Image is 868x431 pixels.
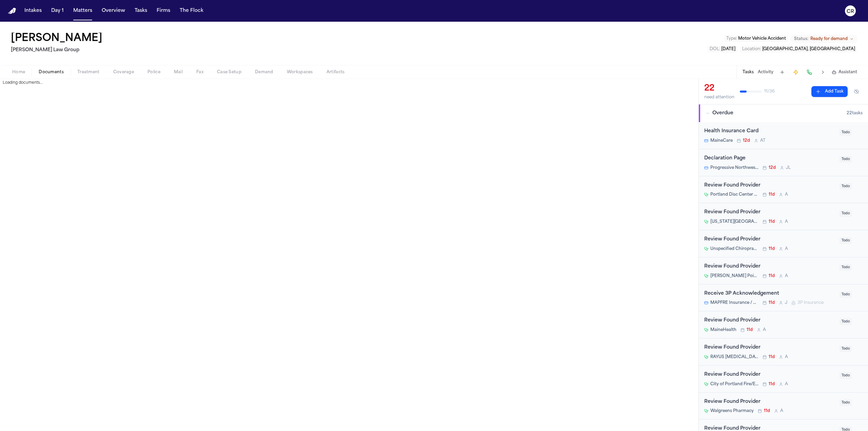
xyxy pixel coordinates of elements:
span: Overdue [712,110,733,117]
h2: [PERSON_NAME] Law Group [11,46,105,54]
button: Change status from Ready for demand [791,35,857,43]
button: Activity [758,70,773,75]
span: [GEOGRAPHIC_DATA], [GEOGRAPHIC_DATA] [762,47,855,51]
span: Todo [840,372,852,379]
span: MaineHealth [710,327,736,333]
button: Overdue22tasks [699,104,868,122]
span: 11 / 36 [764,89,775,94]
span: Todo [840,129,852,136]
div: 22 [704,83,734,94]
div: Receive 3P Acknowledgement [704,290,835,298]
span: A T [760,138,766,143]
div: Review Found Provider [704,182,835,190]
img: Finch Logo [8,8,16,14]
div: Declaration Page [704,155,835,162]
a: Matters [71,5,95,17]
span: Case Setup [217,70,241,75]
span: A [785,219,788,224]
div: Review Found Provider [704,236,835,243]
button: Create Immediate Task [791,67,801,77]
span: Treatment [77,70,100,75]
button: Add Task [777,67,787,77]
button: Tasks [743,70,754,75]
span: 11d [764,408,770,414]
div: Review Found Provider [704,209,835,216]
span: Todo [840,210,852,217]
span: [US_STATE][GEOGRAPHIC_DATA] [710,219,758,224]
span: J L [786,165,791,171]
span: Portland Disc Center PLLC [710,192,758,197]
span: Demand [255,70,273,75]
span: Ready for demand [810,36,848,42]
button: Intakes [22,5,44,17]
button: Edit matter name [11,33,102,45]
div: Open task: Review Found Provider [699,203,868,230]
a: Home [8,8,16,14]
span: Todo [840,237,852,244]
button: Make a Call [805,67,814,77]
span: DOL : [710,47,720,51]
span: Police [147,70,160,75]
span: A [785,246,788,252]
span: A [785,192,788,197]
button: Edit DOL: 2025-01-30 [708,46,737,53]
a: Firms [154,5,173,17]
span: A [785,354,788,360]
button: Day 1 [48,5,66,17]
span: Artifacts [327,70,345,75]
div: Open task: Review Found Provider [699,338,868,366]
button: Tasks [132,5,150,17]
span: Type : [726,37,737,41]
div: Open task: Receive 3P Acknowledgement [699,285,868,312]
span: Coverage [113,70,134,75]
span: Status: [794,36,808,42]
span: Motor Vehicle Accident [738,37,786,41]
span: 12d [769,165,776,171]
div: Open task: Declaration Page [699,149,868,176]
div: Review Found Provider [704,344,835,352]
span: City of Portland Fire/EMS – Ambulance Billing [710,381,758,387]
div: Open task: Review Found Provider [699,393,868,420]
button: Edit Type: Motor Vehicle Accident [724,35,788,42]
span: 11d [769,354,775,360]
span: 12d [743,138,750,143]
span: Todo [840,183,852,190]
span: Home [12,70,25,75]
div: Review Found Provider [704,263,835,271]
span: Todo [840,156,852,162]
span: RAYUS [MEDICAL_DATA] – [GEOGRAPHIC_DATA] [710,354,758,360]
span: Fax [196,70,203,75]
div: Review Found Provider [704,398,835,406]
div: Open task: Review Found Provider [699,230,868,257]
button: The Flock [177,5,206,17]
span: MAPFRE Insurance / The Commerce Insurance Company [710,300,758,306]
div: Health Insurance Card [704,128,835,135]
span: Progressive Northwestern Insurance Company [710,165,758,171]
span: [DATE] [721,47,735,51]
span: 11d [769,381,775,387]
span: Todo [840,346,852,352]
span: Todo [840,264,852,271]
span: Todo [840,318,852,325]
div: Open task: Review Found Provider [699,366,868,393]
button: Hide completed tasks (⌘⇧H) [850,86,863,97]
div: Open task: Review Found Provider [699,176,868,203]
button: Overview [99,5,128,17]
span: 11d [769,246,775,252]
span: Documents [39,70,64,75]
span: 11d [769,192,775,197]
span: Assistant [839,70,857,75]
span: 11d [747,327,753,333]
span: MaineCare [710,138,733,143]
button: Add Task [811,86,848,97]
h1: [PERSON_NAME] [11,33,102,45]
span: Location : [742,47,761,51]
span: A [763,327,766,333]
span: 22 task s [847,111,863,116]
span: A [785,381,788,387]
span: J [785,300,787,306]
span: A [780,408,783,414]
